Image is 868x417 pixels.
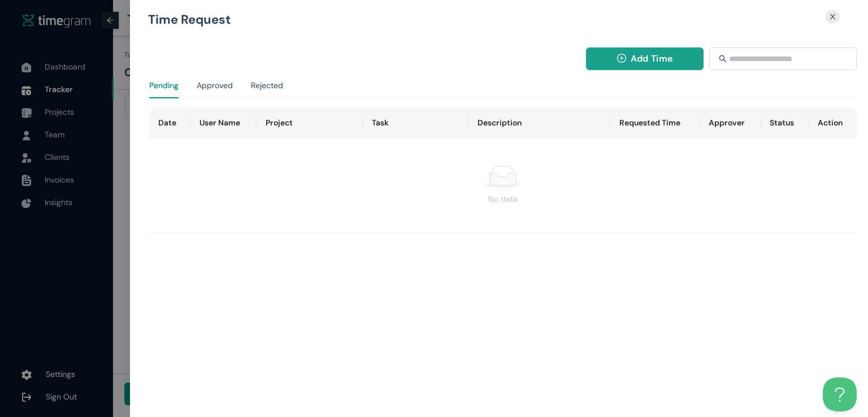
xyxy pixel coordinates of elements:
div: Approved [197,79,233,92]
span: Add Time [631,51,672,66]
th: Approver [700,107,761,138]
span: plus-circle [617,54,626,64]
th: Action [809,107,857,138]
th: Task [363,107,469,138]
span: search [719,55,727,63]
th: Description [468,107,610,138]
div: No data [158,193,848,205]
button: Close [822,9,843,24]
th: Status [761,107,809,138]
div: Pending [149,79,179,92]
h1: Time Request [148,14,733,26]
th: User Name [190,107,257,138]
div: Rejected [251,79,283,92]
span: close [829,13,836,20]
th: Project [257,107,363,138]
th: Requested Time [610,107,700,138]
th: Date [149,107,190,138]
button: plus-circleAdd Time [586,47,704,70]
iframe: Toggle Customer Support [823,377,857,411]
